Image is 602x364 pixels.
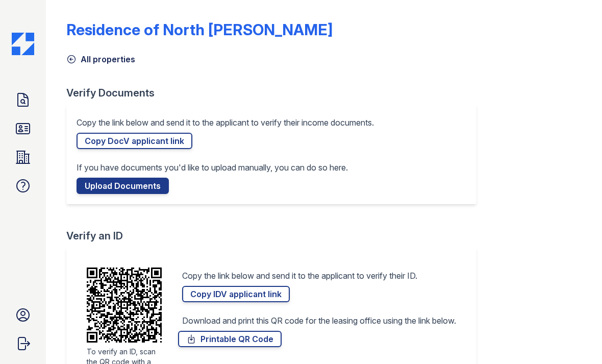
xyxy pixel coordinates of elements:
[66,229,485,243] div: Verify an ID
[66,53,135,65] a: All properties
[77,178,169,194] a: Upload Documents
[77,161,348,174] p: If you have documents you'd like to upload manually, you can do so here.
[182,314,456,327] p: Download and print this QR code for the leasing office using the link below.
[12,33,34,55] img: CE_Icon_Blue-c292c112584629df590d857e76928e9f676e5b41ef8f769ba2f05ee15b207248.png
[77,116,374,129] p: Copy the link below and send it to the applicant to verify their income documents.
[182,286,290,302] a: Copy IDV applicant link
[77,133,192,149] a: Copy DocV applicant link
[66,86,485,100] div: Verify Documents
[182,270,417,282] p: Copy the link below and send it to the applicant to verify their ID.
[66,20,333,39] div: Residence of North [PERSON_NAME]
[178,331,282,347] a: Printable QR Code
